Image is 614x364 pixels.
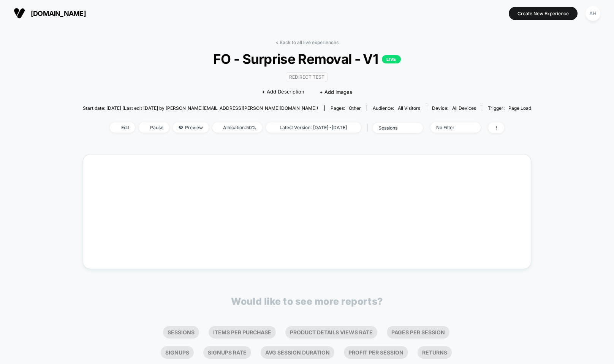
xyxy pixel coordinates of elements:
[509,7,578,20] button: Create New Experience
[436,125,467,130] div: No Filter
[488,105,531,111] div: Trigger:
[349,105,361,111] span: other
[209,326,276,339] li: Items Per Purchase
[262,88,304,96] span: + Add Description
[365,122,373,133] span: |
[163,326,199,339] li: Sessions
[83,105,318,111] span: Start date: [DATE] (Last edit [DATE] by [PERSON_NAME][EMAIL_ADDRESS][PERSON_NAME][DOMAIN_NAME])
[378,125,409,131] div: sessions
[285,326,377,339] li: Product Details Views Rate
[373,105,420,111] div: Audience:
[286,73,328,81] span: Redirect Test
[110,122,135,133] span: Edit
[320,89,352,95] span: + Add Images
[266,122,361,133] span: Latest Version: [DATE] - [DATE]
[139,122,169,133] span: Pause
[31,9,86,17] span: [DOMAIN_NAME]
[426,105,482,111] span: Device:
[398,105,420,111] span: All Visitors
[508,105,531,111] span: Page Load
[203,346,251,359] li: Signups Rate
[14,8,25,19] img: Visually logo
[452,105,476,111] span: all devices
[344,346,408,359] li: Profit Per Session
[275,40,339,45] a: < Back to all live experiences
[231,296,383,307] p: Would like to see more reports?
[173,122,209,133] span: Preview
[382,55,401,63] p: LIVE
[161,346,194,359] li: Signups
[387,326,449,339] li: Pages Per Session
[105,51,509,67] span: FO - Surprise Removal - V1
[418,346,452,359] li: Returns
[212,122,262,133] span: Allocation: 50%
[261,346,334,359] li: Avg Session Duration
[583,6,603,21] button: AH
[586,6,600,21] div: AH
[331,105,361,111] div: Pages:
[11,7,88,19] button: [DOMAIN_NAME]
